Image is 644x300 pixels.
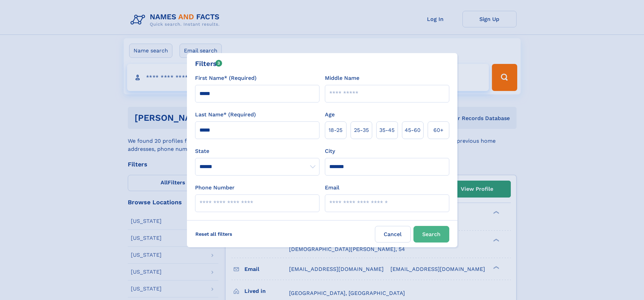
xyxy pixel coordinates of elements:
[325,111,335,119] label: Age
[379,126,395,134] span: 35‑45
[375,226,411,243] label: Cancel
[329,126,342,134] span: 18‑25
[195,184,235,192] label: Phone Number
[405,126,421,134] span: 45‑60
[325,147,335,155] label: City
[354,126,369,134] span: 25‑35
[433,126,444,134] span: 60+
[195,59,222,69] div: Filters
[325,74,359,82] label: Middle Name
[413,226,449,243] button: Search
[191,226,237,242] label: Reset all filters
[195,147,319,155] label: State
[195,74,257,82] label: First Name* (Required)
[195,111,256,119] label: Last Name* (Required)
[325,184,339,192] label: Email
